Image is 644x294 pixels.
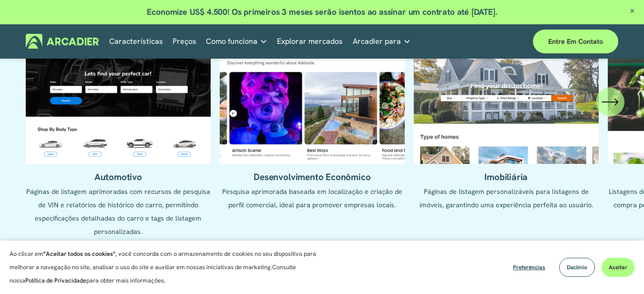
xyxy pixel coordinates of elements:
[548,37,603,46] font: Entre em contato
[596,248,644,294] iframe: Chat Widget
[206,34,267,49] a: lista suspensa de pastas
[26,34,99,49] img: Arcadier
[353,34,411,49] a: lista suspensa de pastas
[559,258,595,277] button: Declínio
[86,276,165,284] font: para obter mais informações.
[533,30,618,53] a: Entre em contato
[513,264,545,271] font: Preferências
[173,34,196,49] a: Preços
[506,258,552,277] button: Preferências
[173,36,196,46] font: Preços
[43,250,115,258] font: "Aceitar todos os cookies"
[596,248,644,294] div: Widget de chat
[109,36,163,46] font: Características
[25,276,86,284] a: Política de Privacidade
[206,36,257,46] font: Como funciona
[10,250,316,271] font: , você concorda com o armazenamento de cookies no seu dispositivo para melhorar a navegação no si...
[353,36,401,46] font: Arcadier para
[567,264,587,271] font: Declínio
[10,250,43,258] font: Ao clicar em
[109,34,163,49] a: Características
[277,36,343,46] font: Explorar mercados
[596,88,624,116] button: Próximo
[277,34,343,49] a: Explorar mercados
